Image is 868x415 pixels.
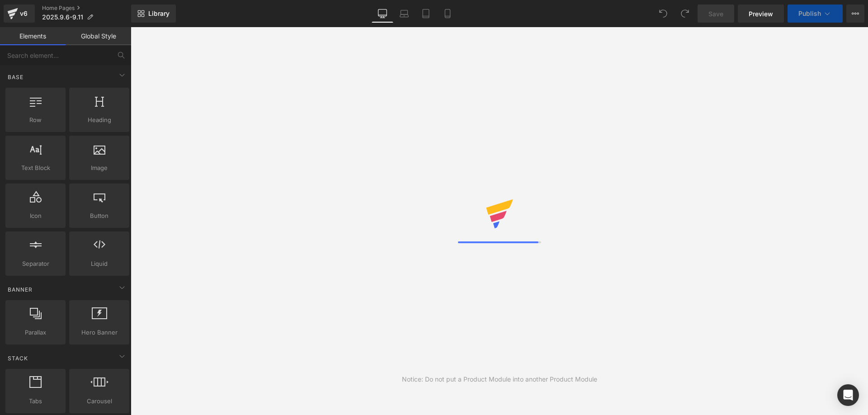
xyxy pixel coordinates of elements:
div: Open Intercom Messenger [837,384,859,406]
a: New Library [131,5,176,23]
a: Mobile [437,5,458,23]
span: Text Block [8,163,63,173]
a: v6 [4,5,35,23]
a: Tablet [415,5,437,23]
span: Row [8,115,63,125]
span: Base [7,73,24,81]
a: Laptop [393,5,415,23]
span: Save [708,9,723,19]
span: Tabs [8,396,63,406]
button: Publish [788,5,843,23]
span: Separator [8,259,63,269]
span: Publish [798,10,821,17]
a: Global Style [66,27,131,45]
div: Notice: Do not put a Product Module into another Product Module [402,374,597,384]
a: Preview [738,5,784,23]
a: Desktop [372,5,393,23]
span: Icon [8,211,63,221]
span: Library [148,9,170,18]
span: 2025.9.6-9.11 [42,14,83,21]
span: Image [72,163,127,173]
span: Banner [7,285,33,294]
span: Button [72,211,127,221]
span: Preview [749,9,773,19]
span: Parallax [8,328,63,337]
div: v6 [18,8,29,19]
span: Carousel [72,396,127,406]
span: Heading [72,115,127,125]
button: Undo [654,5,672,23]
span: Liquid [72,259,127,269]
span: Stack [7,354,29,363]
button: More [846,5,864,23]
a: Home Pages [42,5,131,12]
span: Hero Banner [72,328,127,337]
button: Redo [676,5,694,23]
